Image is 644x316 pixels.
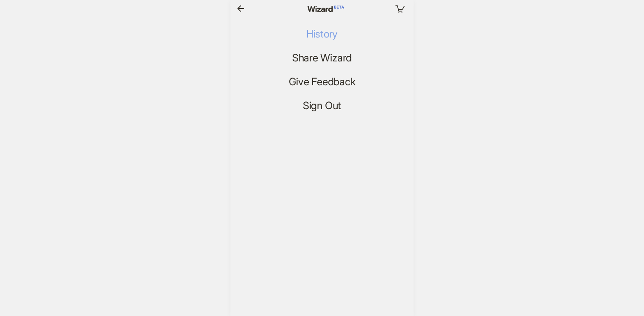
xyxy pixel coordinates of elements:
span: Sign Out [303,100,341,112]
button: Share Wizard [285,51,359,65]
span: Give Feedback [289,76,356,88]
button: History [299,27,345,41]
span: History [306,28,338,41]
span: Share Wizard [292,52,352,64]
a: Give Feedback [282,75,362,89]
button: Sign Out [296,99,348,113]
